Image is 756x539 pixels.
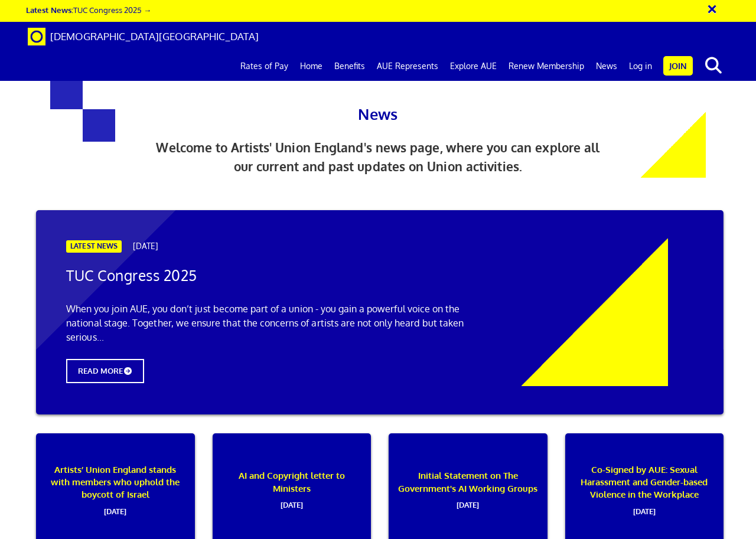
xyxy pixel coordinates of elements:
[220,495,363,510] span: [DATE]
[66,240,122,253] span: LATEST NEWS
[66,359,144,383] span: READ MORE
[444,51,503,81] a: Explore AUE
[26,5,151,15] a: Latest News:TUC Congress 2025 →
[573,501,716,517] span: [DATE]
[26,5,73,15] strong: Latest News:
[133,241,158,251] span: [DATE]
[623,51,658,81] a: Log in
[590,51,623,81] a: News
[19,22,268,51] a: Brand [DEMOGRAPHIC_DATA][GEOGRAPHIC_DATA]
[27,210,732,433] a: LATEST NEWS [DATE] TUC Congress 2025 When you join AUE, you don’t just become part of a union - y...
[294,51,328,81] a: Home
[44,501,187,517] span: [DATE]
[66,268,478,284] h2: TUC Congress 2025
[50,30,259,43] span: [DEMOGRAPHIC_DATA][GEOGRAPHIC_DATA]
[328,51,371,81] a: Benefits
[663,56,693,76] a: Join
[236,77,520,126] h1: News
[396,495,539,510] span: [DATE]
[156,140,599,174] span: Welcome to Artists' Union England's news page, where you can explore all our current and past upd...
[66,302,478,344] p: When you join AUE, you don’t just become part of a union - you gain a powerful voice on the natio...
[234,51,294,81] a: Rates of Pay
[695,53,731,78] button: search
[503,51,590,81] a: Renew Membership
[371,51,444,81] a: AUE Represents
